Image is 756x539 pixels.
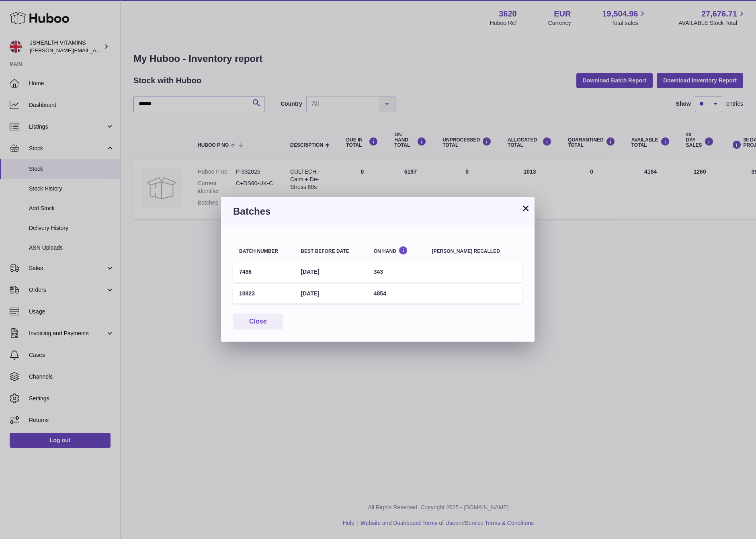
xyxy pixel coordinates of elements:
[374,246,420,254] div: On Hand
[368,284,426,303] td: 4854
[295,284,367,303] td: [DATE]
[432,249,516,254] div: [PERSON_NAME] recalled
[233,284,295,303] td: 10823
[368,262,426,282] td: 343
[233,205,522,218] h3: Batches
[301,249,361,254] div: Best before date
[233,262,295,282] td: 7486
[295,262,367,282] td: [DATE]
[233,314,283,330] button: Close
[521,203,531,213] button: ×
[239,249,289,254] div: Batch number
